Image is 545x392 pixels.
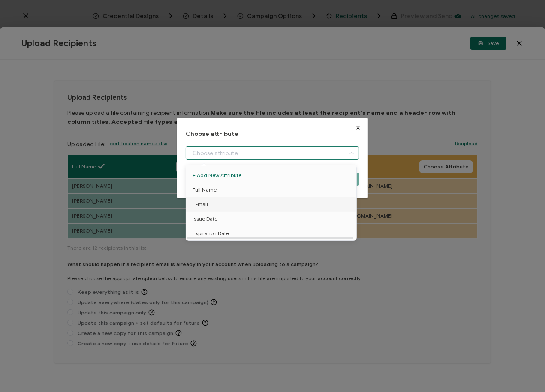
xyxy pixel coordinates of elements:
span: Issue Date [193,212,217,226]
span: Full Name [193,183,217,197]
span: Expiration Date [193,226,229,241]
div: dialog [177,118,368,199]
h1: Choose attribute [186,131,359,138]
span: E-mail [193,197,208,212]
span: + Add New Attribute [193,168,353,183]
input: Choose attribute [186,146,359,160]
iframe: Chat Widget [502,351,545,392]
button: Close [348,118,368,138]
